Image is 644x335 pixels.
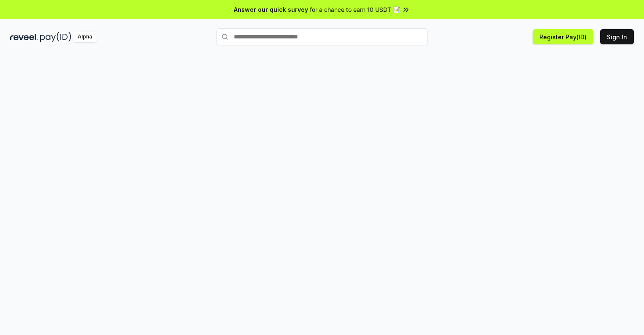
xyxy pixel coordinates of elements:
[310,5,400,14] span: for a chance to earn 10 USDT 📝
[10,32,38,42] img: reveel_dark
[73,32,97,42] div: Alpha
[533,29,593,44] button: Register Pay(ID)
[234,5,308,14] span: Answer our quick survey
[40,32,71,42] img: pay_id
[600,29,634,44] button: Sign In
